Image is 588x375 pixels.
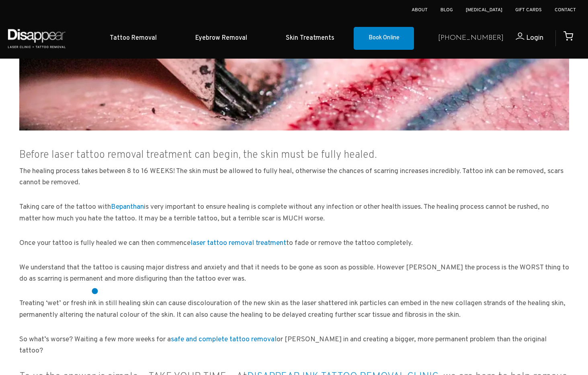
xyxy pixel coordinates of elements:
p: We understand that the tattoo is causing major distress and anxiety and that it needs to be gone ... [19,262,569,285]
p: Treating ‘wet’ or fresh ink in still healing skin can cause discolouration of the new skin as the... [19,298,569,321]
p: Once your tattoo is fully healed we can then commence to fade or remove the tattoo completely. [19,238,569,249]
a: Skin Treatments [266,26,354,51]
a: safe and complete tattoo removal [171,335,277,344]
a: Gift Cards [515,7,542,13]
a: Book Online [354,27,414,50]
a: laser tattoo removal treatment [191,238,286,248]
a: [PHONE_NUMBER] [438,33,504,44]
a: Bepanthan [111,202,144,212]
span: Login [526,33,543,43]
a: [MEDICAL_DATA] [466,7,502,13]
p: Taking care of the tattoo with is very important to ensure healing is complete without any infect... [19,202,569,225]
a: Login [504,33,543,44]
p: So what’s worse? Waiting a few more weeks for a or [PERSON_NAME] in and creating a bigger, more p... [19,334,569,357]
a: Tattoo Removal [90,26,176,51]
a: Blog [440,7,453,13]
a: About [412,7,428,13]
h3: Before laser tattoo removal treatment can begin, the skin must be fully healed. [19,150,569,161]
a: Eyebrow Removal [176,26,266,51]
img: Disappear - Laser Clinic and Tattoo Removal Services in Sydney, Australia [6,24,67,53]
p: The healing process takes between 8 to 16 WEEKS! The skin must be allowed to fully heal, otherwis... [19,166,569,189]
a: Contact [555,7,576,13]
